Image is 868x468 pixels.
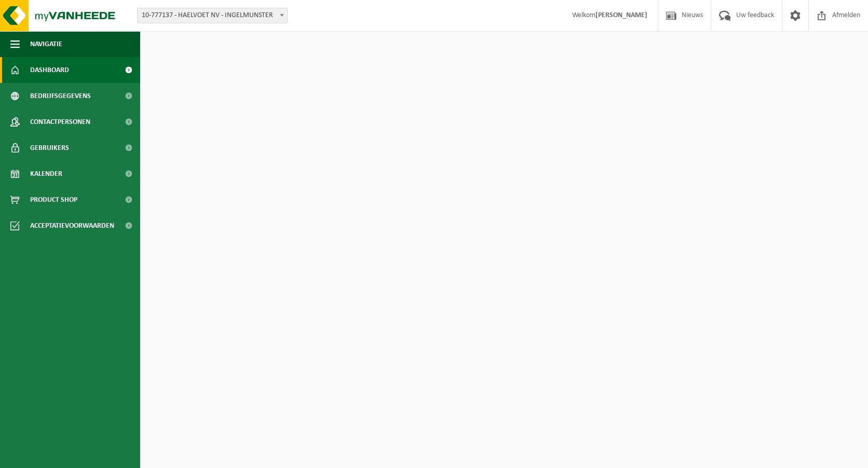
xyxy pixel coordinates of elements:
[30,57,69,83] span: Dashboard
[30,135,69,161] span: Gebruikers
[595,11,647,19] strong: [PERSON_NAME]
[30,31,62,57] span: Navigatie
[137,8,288,23] span: 10-777137 - HAELVOET NV - INGELMUNSTER
[30,161,62,187] span: Kalender
[30,213,114,239] span: Acceptatievoorwaarden
[30,187,77,213] span: Product Shop
[30,109,90,135] span: Contactpersonen
[30,83,91,109] span: Bedrijfsgegevens
[138,8,287,23] span: 10-777137 - HAELVOET NV - INGELMUNSTER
